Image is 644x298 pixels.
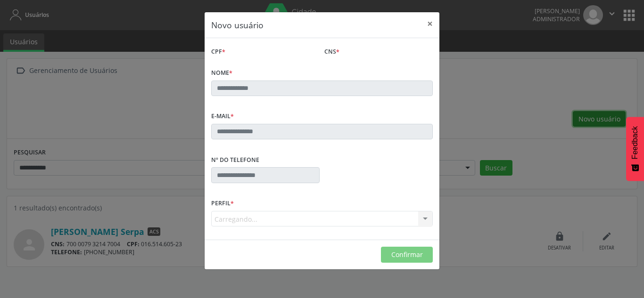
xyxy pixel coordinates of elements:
[324,45,339,59] label: CNS
[211,196,234,211] label: Perfil
[211,109,234,124] label: E-mail
[211,66,232,81] label: Nome
[631,126,639,159] span: Feedback
[626,117,644,181] button: Feedback - Mostrar pesquisa
[211,19,264,31] h5: Novo usuário
[211,45,225,59] label: CPF
[391,250,423,259] span: Confirmar
[381,247,433,263] button: Confirmar
[421,12,439,35] button: Close
[211,153,259,167] label: Nº do Telefone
